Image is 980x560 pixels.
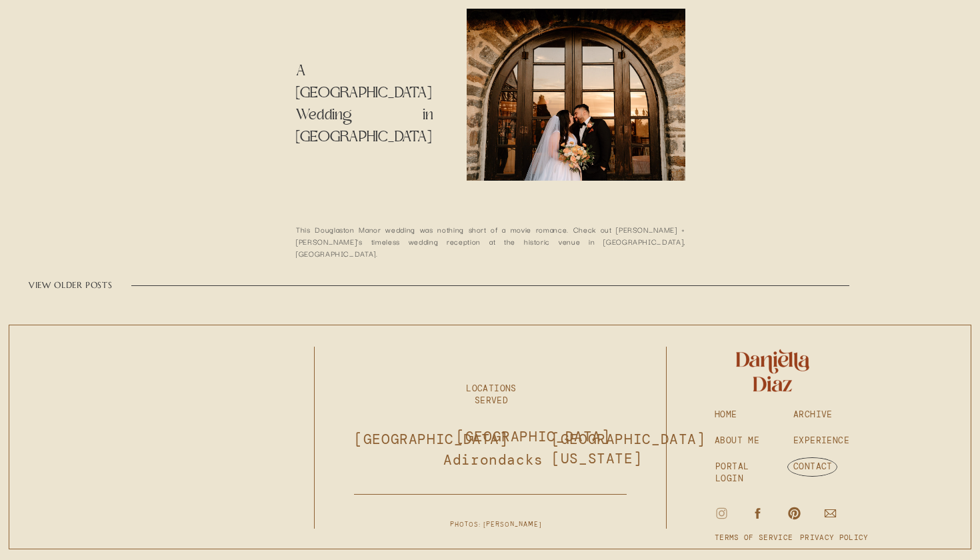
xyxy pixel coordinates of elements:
p: This Douglaston Manor wedding was nothing short of a movie romance. Check out [PERSON_NAME] + [PE... [296,223,685,260]
a: CONTACT [793,461,864,473]
a: EXPERIENCE [793,435,854,447]
a: HOME [715,409,775,421]
a: [GEOGRAPHIC_DATA] [354,430,426,452]
p: LOCATIONS SERVED [450,383,533,395]
a: ARCHIVE [793,409,853,421]
img: Bride and groom smiling at each other during wedding portraits at Douglaston Manor in NY [467,9,685,181]
a: PRIVACY POLICY [800,533,879,545]
a: VIEW OLDER POSTS [29,279,112,291]
a: A [GEOGRAPHIC_DATA] Wedding in [GEOGRAPHIC_DATA] [296,61,433,147]
a: [GEOGRAPHIC_DATA][US_STATE] [551,430,632,452]
a: Adirondacks [443,451,540,473]
a: PORTAL LOGIN [715,461,775,473]
a: [GEOGRAPHIC_DATA] [456,427,525,449]
h3: PHOTOS: [PERSON_NAME] [450,521,551,527]
a: TERMS OF SERVICE [715,533,803,545]
a: ABOUT ME [715,435,765,447]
